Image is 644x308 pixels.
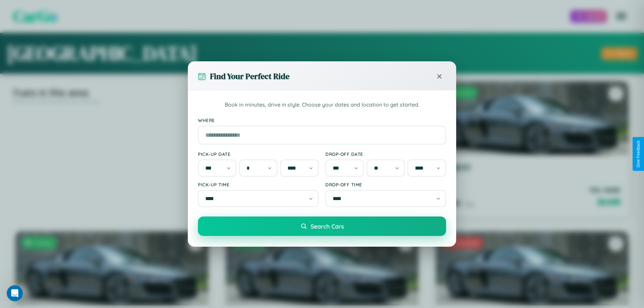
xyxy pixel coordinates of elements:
label: Drop-off Date [325,151,446,157]
label: Pick-up Time [198,182,319,187]
h3: Find Your Perfect Ride [210,71,289,82]
p: Book in minutes, drive in style. Choose your dates and location to get started. [198,101,446,109]
label: Where [198,117,446,123]
label: Drop-off Time [325,182,446,187]
span: Search Cars [311,223,344,230]
button: Search Cars [198,217,446,236]
label: Pick-up Date [198,151,319,157]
